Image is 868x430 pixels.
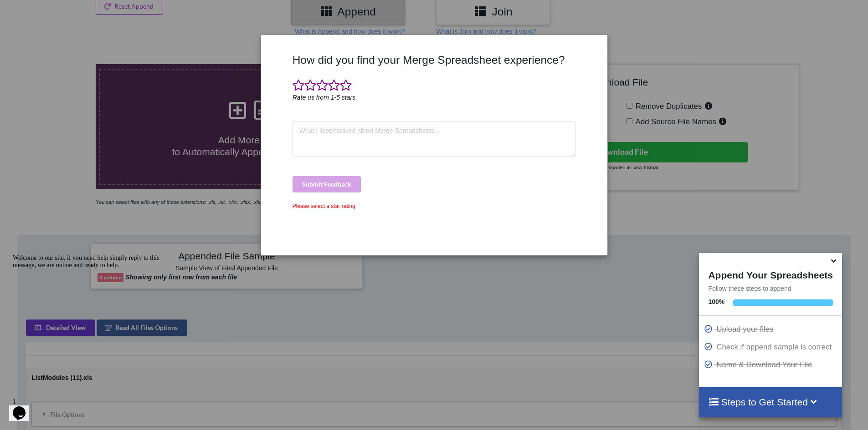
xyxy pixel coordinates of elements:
div: Please select a star rating [293,202,576,210]
span: Welcome to our site, if you need help simply reply to this message, we are online and ready to help. [4,4,150,18]
b: 100 % [708,298,724,305]
p: Name & Download Your File [704,359,839,370]
div: Welcome to our site, if you need help simply reply to this message, we are online and ready to help. [4,4,168,18]
h4: Steps to Get Started [708,396,832,408]
p: Check if append sample is correct [704,341,839,353]
iframe: chat widget [9,394,38,421]
h4: Append Your Spreadsheets [699,267,842,281]
p: Follow these steps to append [699,284,842,293]
h3: How did you find your Merge Spreadsheet experience? [293,53,576,66]
iframe: chat widget [9,251,173,389]
p: Upload your files [704,324,839,335]
i: Rate us from 1-5 stars [293,94,356,101]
